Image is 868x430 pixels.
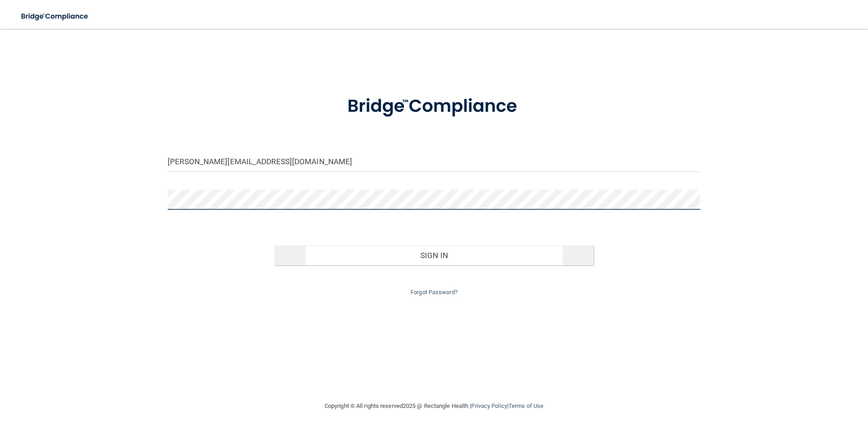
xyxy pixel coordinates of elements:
[269,392,599,421] div: Copyright © All rights reserved 2025 @ Rectangle Health | |
[329,83,539,130] img: bridge_compliance_login_screen.278c3ca4.svg
[410,289,458,296] a: Forgot Password?
[14,7,97,26] img: bridge_compliance_login_screen.278c3ca4.svg
[509,402,543,409] a: Terms of Use
[712,366,857,402] iframe: Drift Widget Chat Controller
[471,402,507,409] a: Privacy Policy
[168,152,700,172] input: Email
[274,245,594,265] button: Sign In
